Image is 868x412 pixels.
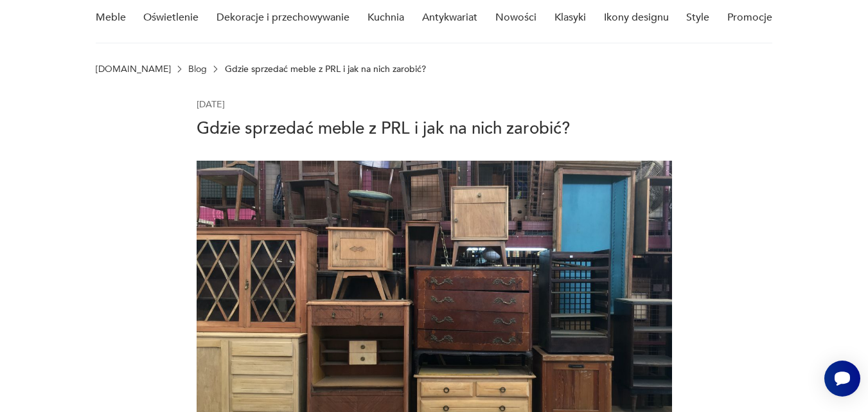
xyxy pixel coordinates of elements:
a: [DOMAIN_NAME] [96,65,171,74]
p: Gdzie sprzedać meble z PRL i jak na nich zarobić? [225,65,426,74]
a: Blog [188,65,207,74]
p: [DATE] [197,98,672,111]
h1: Gdzie sprzedać meble z PRL i jak na nich zarobić? [197,117,672,140]
iframe: Smartsupp widget button [824,361,860,397]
